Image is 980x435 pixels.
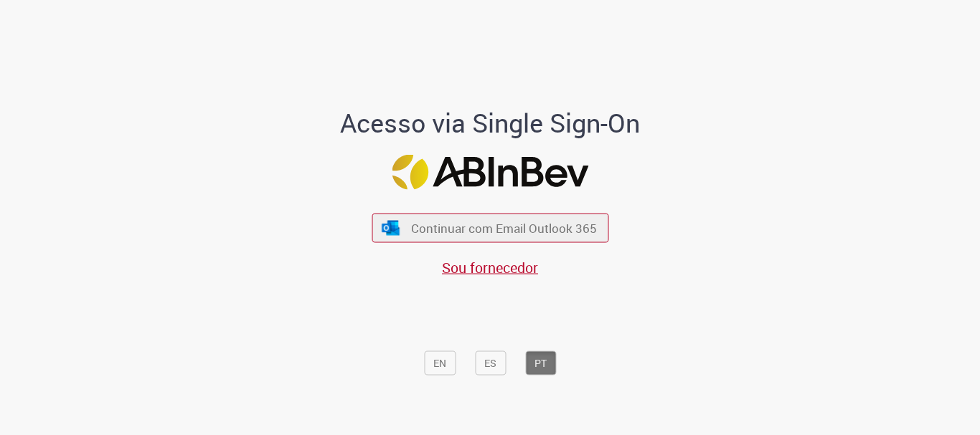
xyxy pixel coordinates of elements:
h1: Acesso via Single Sign-On [291,109,689,138]
img: ícone Azure/Microsoft 360 [381,220,401,235]
button: ES [475,351,506,376]
button: EN [424,351,456,376]
button: PT [525,351,556,376]
img: Logo ABInBev [392,155,588,190]
span: Continuar com Email Outlook 365 [411,220,597,236]
button: ícone Azure/Microsoft 360 Continuar com Email Outlook 365 [372,214,608,243]
a: Sou fornecedor [442,258,538,277]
